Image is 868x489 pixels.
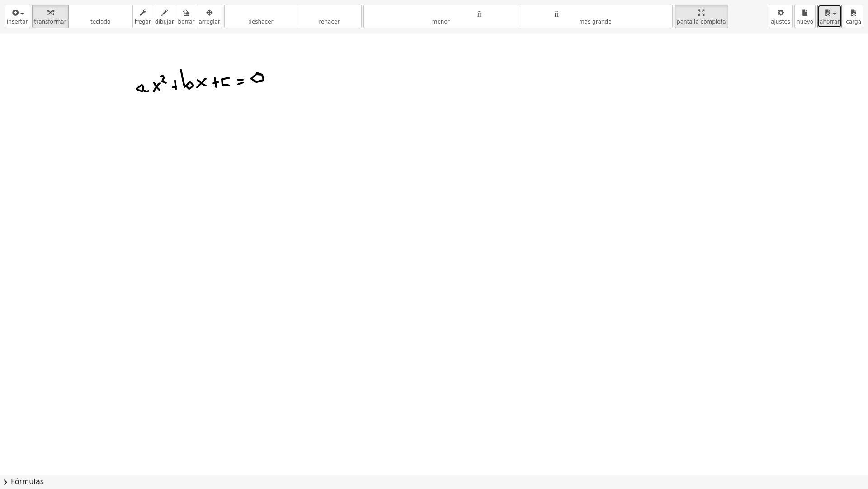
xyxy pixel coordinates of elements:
font: tamaño_del_formato [366,8,516,17]
font: dibujar [155,19,174,25]
button: dibujar [153,5,176,28]
font: carga [846,19,861,25]
button: borrar [176,5,197,28]
font: borrar [178,19,195,25]
font: transformar [34,19,66,25]
button: tamaño_del_formatomás grande [518,5,673,28]
button: ahorrar [817,5,842,28]
button: deshacerdeshacer [224,5,297,28]
button: arreglar [197,5,222,28]
font: teclado [90,19,110,25]
button: carga [844,5,863,28]
font: tamaño_del_formato [520,8,670,17]
font: rehacer [299,8,359,17]
font: Fórmulas [11,477,44,486]
button: pantalla completa [675,5,728,28]
font: deshacer [226,8,295,17]
font: ajustes [771,19,790,25]
button: transformar [32,5,69,28]
button: fregar [132,5,153,28]
button: tamaño_del_formatomenor [363,5,519,28]
button: ajustes [769,5,793,28]
button: nuevo [794,5,816,28]
font: teclado [71,8,131,17]
font: ahorrar [820,19,840,25]
font: fregar [135,19,151,25]
button: insertar [5,5,30,28]
font: arreglar [199,19,220,25]
font: pantalla completa [677,19,726,25]
font: rehacer [319,19,340,25]
font: insertar [7,19,28,25]
button: tecladoteclado [68,5,133,28]
font: deshacer [248,19,273,25]
font: más grande [579,19,612,25]
font: menor [432,19,450,25]
font: nuevo [797,19,813,25]
button: rehacerrehacer [297,5,362,28]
